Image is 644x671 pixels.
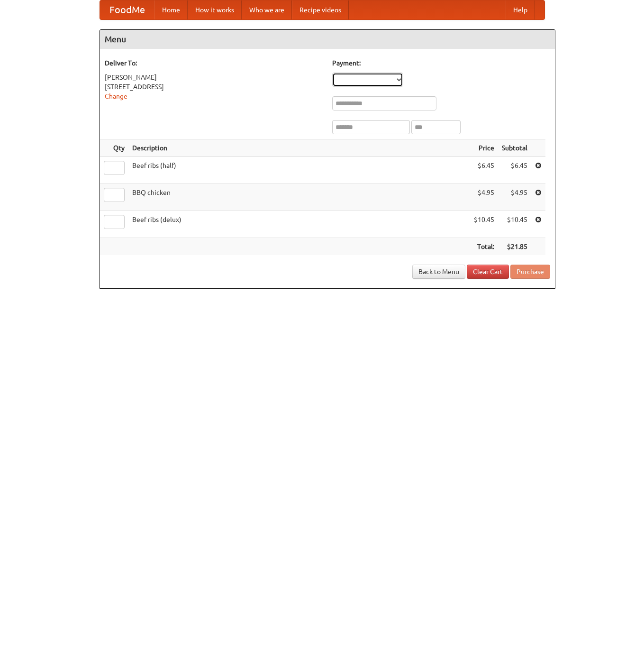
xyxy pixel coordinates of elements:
a: Who we are [242,0,292,19]
h4: Menu [100,30,555,49]
h5: Deliver To: [105,58,323,68]
a: Recipe videos [292,0,349,19]
a: Back to Menu [412,265,465,279]
td: Beef ribs (half) [128,157,470,184]
div: [PERSON_NAME] [105,73,323,82]
a: Change [105,92,127,100]
th: Qty [100,139,128,157]
h5: Payment: [332,58,550,68]
th: Description [128,139,470,157]
td: BBQ chicken [128,184,470,211]
button: Purchase [510,265,550,279]
th: $21.85 [498,238,531,256]
a: FoodMe [100,0,154,19]
a: How it works [188,0,242,19]
td: Beef ribs (delux) [128,211,470,238]
a: Home [154,0,188,19]
th: Price [470,139,498,157]
td: $4.95 [498,184,531,211]
div: [STREET_ADDRESS] [105,82,323,92]
td: $10.45 [498,211,531,238]
th: Total: [470,238,498,256]
td: $6.45 [498,157,531,184]
a: Clear Cart [467,265,509,279]
td: $10.45 [470,211,498,238]
td: $4.95 [470,184,498,211]
a: Help [506,0,535,19]
td: $6.45 [470,157,498,184]
th: Subtotal [498,139,531,157]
